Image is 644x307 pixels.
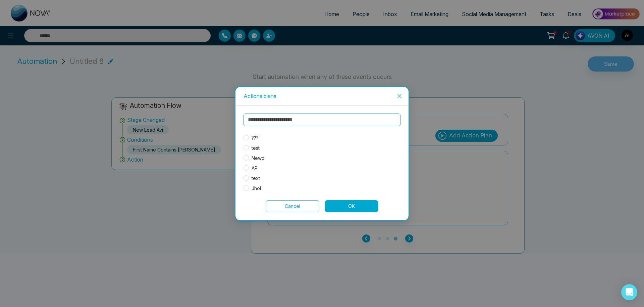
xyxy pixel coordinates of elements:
span: close [397,93,402,99]
span: Jhol [249,185,264,192]
div: Open Intercom Messenger [621,284,637,300]
button: Cancel [266,200,319,212]
span: test [249,144,262,152]
span: Newol [249,155,268,162]
button: Close [390,87,409,105]
div: Actions plans [244,92,400,100]
button: OK [325,200,378,212]
span: ??? [249,134,261,142]
span: text [249,175,263,182]
span: AP [249,165,260,172]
